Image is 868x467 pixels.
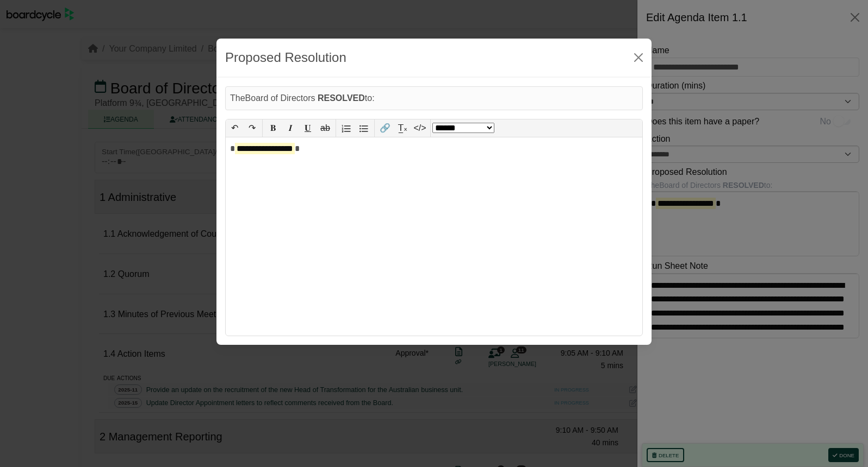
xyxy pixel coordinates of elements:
button: ↶ [226,119,243,137]
button: 🔗 [376,119,394,137]
button: 𝐔 [299,119,317,137]
div: The Board of Directors to: [225,86,643,110]
b: RESOLVED [318,93,365,103]
div: Proposed Resolution [225,47,346,68]
button: Numbered list [338,119,355,137]
button: Bullet list [355,119,373,137]
button: 𝐁 [264,119,282,137]
button: </> [411,119,429,137]
s: ab [320,123,330,132]
button: 𝑰 [282,119,299,137]
span: 𝐔 [305,123,311,132]
button: T̲ₓ [394,119,411,137]
button: Close [630,49,647,66]
button: ab [317,119,334,137]
button: ↷ [243,119,261,137]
